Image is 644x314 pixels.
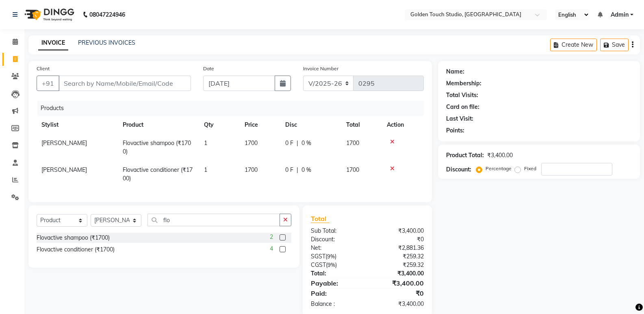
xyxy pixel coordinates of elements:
span: [PERSON_NAME] [41,166,87,173]
div: Name: [446,67,464,76]
input: Search or Scan [147,214,280,226]
b: 08047224946 [89,3,125,26]
th: Product [118,116,199,134]
span: 9% [327,262,335,268]
a: INVOICE [38,36,68,50]
div: ₹259.32 [367,261,430,269]
div: Card on file: [446,103,479,111]
div: ₹3,400.00 [367,269,430,278]
span: 1700 [245,139,258,147]
span: Flovactive conditioner (₹1700) [123,166,193,182]
span: Total [311,214,330,223]
div: Flovactive conditioner (₹1700) [37,245,115,254]
div: ( ) [305,252,367,261]
div: ₹2,881.36 [367,244,430,252]
th: Total [341,116,382,134]
div: ₹3,400.00 [367,300,430,308]
div: ₹3,400.00 [367,227,430,235]
span: | [297,166,298,174]
button: Create New [550,39,597,51]
a: PREVIOUS INVOICES [78,39,135,46]
div: Balance : [305,300,367,308]
div: Discount: [305,235,367,244]
div: ₹0 [367,235,430,244]
th: Qty [199,116,240,134]
span: 9% [327,253,335,260]
span: 0 F [285,166,293,174]
th: Disc [280,116,341,134]
input: Search by Name/Mobile/Email/Code [59,76,191,91]
span: 0 % [301,139,311,147]
div: ₹259.32 [367,252,430,261]
span: 1700 [346,166,359,173]
span: 0 F [285,139,293,147]
th: Stylist [37,116,118,134]
div: Flovactive shampoo (₹1700) [37,234,110,242]
span: 2 [270,233,273,241]
div: ₹0 [367,288,430,298]
span: SGST [311,253,325,260]
span: 4 [270,245,273,253]
label: Invoice Number [303,65,338,72]
span: 1700 [346,139,359,147]
span: Flovactive shampoo (₹1700) [123,139,191,155]
span: 1 [204,139,207,147]
label: Percentage [486,165,512,172]
div: Total Visits: [446,91,478,100]
div: Sub Total: [305,227,367,235]
div: ₹3,400.00 [487,151,513,160]
button: +91 [37,76,59,91]
div: Last Visit: [446,115,473,123]
label: Date [203,65,214,72]
div: Points: [446,126,464,135]
div: Product Total: [446,151,484,160]
div: Membership: [446,79,481,88]
label: Fixed [524,165,536,172]
span: CGST [311,261,326,269]
span: 0 % [301,166,311,174]
div: ( ) [305,261,367,269]
th: Price [240,116,280,134]
div: Net: [305,244,367,252]
span: 1700 [245,166,258,173]
div: Products [37,101,430,116]
button: Save [600,39,629,51]
div: Payable: [305,278,367,288]
div: Discount: [446,165,471,174]
img: logo [21,3,76,26]
span: [PERSON_NAME] [41,139,87,147]
div: ₹3,400.00 [367,278,430,288]
div: Paid: [305,288,367,298]
label: Client [37,65,50,72]
div: Total: [305,269,367,278]
span: Admin [611,11,629,19]
th: Action [382,116,424,134]
span: | [297,139,298,147]
span: 1 [204,166,207,173]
